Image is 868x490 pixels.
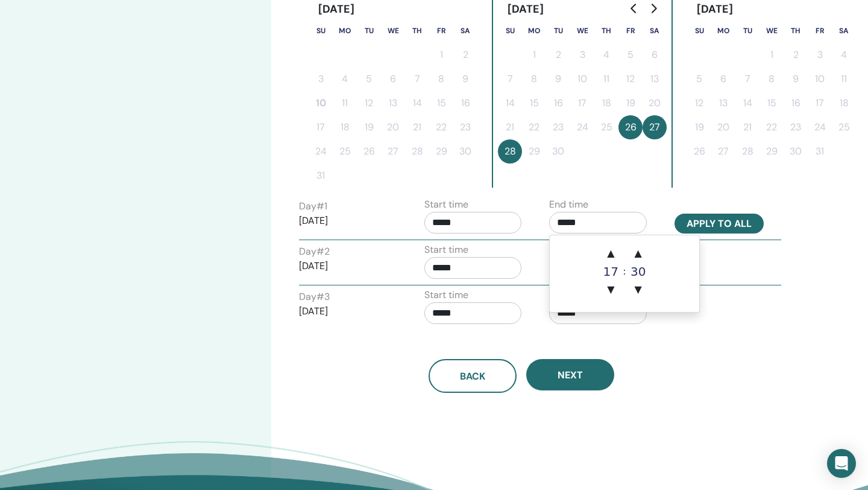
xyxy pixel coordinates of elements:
th: Tuesday [357,19,381,43]
button: 16 [453,91,477,115]
th: Wednesday [381,19,405,43]
button: 18 [333,115,357,139]
button: 17 [570,91,594,115]
th: Saturday [453,19,477,43]
button: Back [429,359,517,393]
button: 11 [333,91,357,115]
button: 15 [759,91,784,115]
button: 23 [784,115,808,139]
th: Friday [429,19,453,43]
button: 31 [309,164,333,188]
button: 23 [453,115,477,139]
button: 27 [711,139,735,164]
button: 20 [643,91,667,115]
button: 6 [643,43,667,67]
span: Next [558,369,583,381]
button: 22 [429,115,453,139]
button: 6 [381,67,405,91]
button: 5 [357,67,381,91]
button: 20 [381,115,405,139]
button: 9 [453,67,477,91]
th: Saturday [832,19,856,43]
button: 1 [429,43,453,67]
button: 20 [711,115,735,139]
button: 27 [643,115,667,139]
th: Sunday [498,19,522,43]
button: 31 [808,139,832,164]
button: 5 [687,67,711,91]
button: 10 [808,67,832,91]
button: 9 [784,67,808,91]
span: ▼ [626,278,650,302]
th: Friday [808,19,832,43]
button: 12 [618,67,643,91]
p: [DATE] [299,304,397,319]
button: 5 [618,43,643,67]
button: Next [526,359,614,390]
p: [DATE] [299,214,397,228]
button: 15 [522,91,546,115]
button: 25 [594,115,618,139]
button: 10 [309,91,333,115]
button: 6 [711,67,735,91]
th: Thursday [594,19,618,43]
button: 30 [784,139,808,164]
button: 8 [429,67,453,91]
div: 17 [599,266,623,278]
p: [DATE] [299,259,397,273]
button: 17 [808,91,832,115]
button: 10 [570,67,594,91]
th: Wednesday [570,19,594,43]
span: ▼ [599,278,623,302]
button: 16 [546,91,570,115]
button: 21 [405,115,429,139]
button: 21 [498,115,522,139]
button: 23 [546,115,570,139]
th: Tuesday [735,19,759,43]
label: Day # 1 [299,199,327,214]
th: Saturday [643,19,667,43]
button: 24 [570,115,594,139]
button: 13 [711,91,735,115]
div: 30 [626,266,650,278]
button: 26 [687,139,711,164]
button: 11 [594,67,618,91]
label: Start time [424,288,468,302]
button: 24 [808,115,832,139]
button: 25 [333,139,357,164]
button: 4 [832,43,856,67]
button: 14 [735,91,759,115]
button: 19 [618,91,643,115]
label: Day # 2 [299,244,330,259]
button: 22 [759,115,784,139]
label: Start time [424,197,468,212]
button: 17 [309,115,333,139]
button: 30 [546,139,570,164]
th: Thursday [405,19,429,43]
button: 13 [643,67,667,91]
button: 14 [405,91,429,115]
th: Monday [711,19,735,43]
span: ▲ [599,241,623,266]
button: 28 [735,139,759,164]
button: 3 [570,43,594,67]
span: ▲ [626,241,650,266]
button: 21 [735,115,759,139]
button: 4 [594,43,618,67]
button: 11 [832,67,856,91]
th: Thursday [784,19,808,43]
div: : [623,241,626,302]
button: 26 [357,139,381,164]
th: Wednesday [759,19,784,43]
th: Monday [522,19,546,43]
button: 3 [309,67,333,91]
button: 27 [381,139,405,164]
button: 22 [522,115,546,139]
button: 28 [405,139,429,164]
button: 12 [357,91,381,115]
button: 13 [381,91,405,115]
button: 29 [522,139,546,164]
button: 1 [759,43,784,67]
th: Monday [333,19,357,43]
button: 2 [453,43,477,67]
